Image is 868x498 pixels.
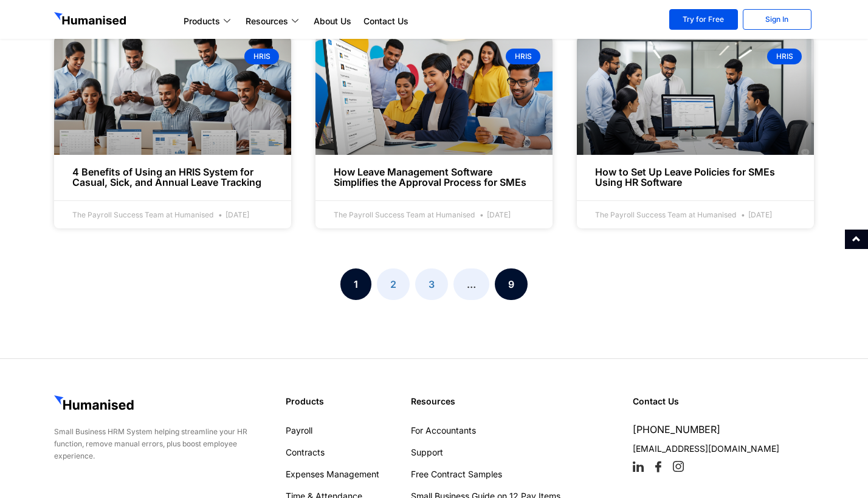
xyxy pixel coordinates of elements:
[54,426,274,462] div: Small Business HRM System helping streamline your HR function, remove manual errors, plus boost e...
[595,210,736,219] span: The Payroll Success Team at Humanised
[411,446,600,459] a: Support
[215,210,249,219] span: [DATE]
[54,277,814,292] nav: Pagination
[72,166,261,189] a: 4 Benefits of Using an HRIS System for Casual, Sick, and Annual Leave Tracking
[72,210,213,219] span: The Payroll Success Team at Humanised
[334,166,526,189] a: How Leave Management Software Simplifies the Approval Process for SMEs
[411,395,621,408] h4: Resources
[495,268,528,300] a: 9
[743,9,811,30] a: Sign In
[633,443,779,454] a: [EMAIL_ADDRESS][DOMAIN_NAME]
[340,268,371,300] span: 1
[286,395,399,408] h4: Products
[633,423,720,435] a: [PHONE_NUMBER]
[177,14,239,29] a: Products
[286,446,399,459] a: Contracts
[54,12,128,28] img: GetHumanised Logo
[767,49,802,64] div: HRIS
[54,395,136,412] img: GetHumanised Logo
[411,468,600,480] a: Free Contract Samples
[477,210,511,219] span: [DATE]
[377,268,410,300] a: 2
[453,268,489,300] span: …
[415,268,448,300] a: 3
[308,14,357,29] a: About Us
[239,14,308,29] a: Resources
[595,166,775,189] a: How to Set Up Leave Policies for SMEs Using HR Software
[286,425,399,437] a: Payroll
[669,9,738,30] a: Try for Free
[738,210,772,219] span: [DATE]
[506,49,540,64] div: HRIS
[633,395,814,408] h4: Contact Us
[244,49,279,64] div: HRIS
[357,14,415,29] a: Contact Us
[411,425,600,437] a: For Accountants
[286,468,399,480] a: Expenses Management
[334,210,475,219] span: The Payroll Success Team at Humanised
